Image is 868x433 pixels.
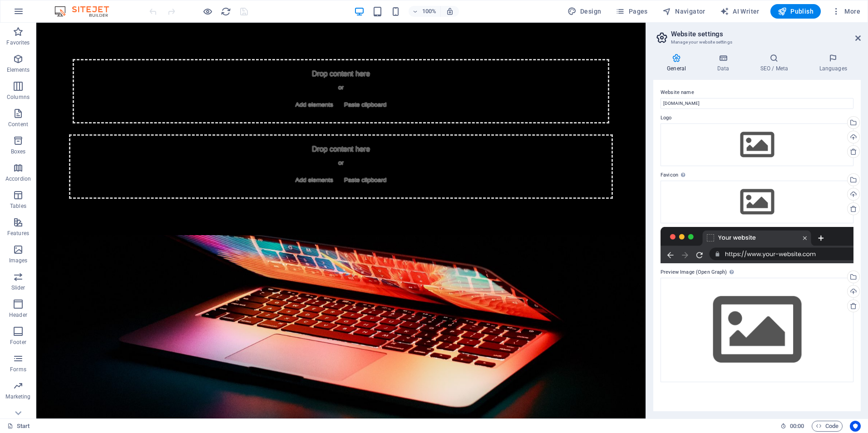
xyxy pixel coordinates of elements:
h2: Website settings [671,30,861,38]
div: Select files from the file manager, stock photos, or upload file(s) [661,181,853,223]
p: Marketing [5,393,30,400]
h6: Session time [780,421,804,432]
p: Footer [10,339,26,346]
span: Code [816,421,838,432]
a: Click to cancel selection. Double-click to open Pages [7,421,30,432]
div: Drop content here [33,112,577,176]
button: Navigator [659,4,709,19]
label: Favicon [661,170,853,181]
h6: 100% [422,6,437,17]
div: Drop content here [36,36,573,101]
div: Design (Ctrl+Alt+Y) [564,4,605,19]
h4: General [653,54,703,73]
p: Tables [10,202,26,210]
p: Boxes [11,148,26,155]
div: Select files from the file manager, stock photos, or upload file(s) [661,123,853,166]
p: Features [7,230,29,237]
h3: Manage your website settings [671,38,843,46]
span: 00 00 [790,421,804,432]
span: Add elements [256,151,301,164]
label: Preview Image (Open Graph) [661,267,853,278]
h4: Data [703,54,746,73]
label: Logo [661,113,853,123]
p: Favorites [6,39,30,46]
button: More [828,4,864,19]
span: Pages [616,7,647,16]
span: More [832,7,860,16]
span: AI Writer [720,7,759,16]
button: reload [220,6,231,17]
button: Pages [612,4,651,19]
button: AI Writer [716,4,763,19]
p: Content [8,121,28,128]
input: Name... [661,98,853,109]
button: Code [812,421,843,432]
p: Forms [10,366,26,373]
span: : [796,423,798,429]
p: Slider [11,284,25,291]
p: Columns [7,93,30,101]
span: Publish [778,7,814,16]
span: Navigator [662,7,705,16]
p: Accordion [5,175,31,182]
button: Publish [770,4,821,19]
button: Usercentrics [850,421,861,432]
div: Select files from the file manager, stock photos, or upload file(s) [661,278,853,382]
span: Paste clipboard [304,151,354,164]
button: Design [564,4,605,19]
button: 100% [409,6,441,17]
p: Elements [7,66,30,74]
img: Editor Logo [52,6,120,17]
p: Header [9,311,27,319]
span: Add elements [256,76,301,89]
h4: Languages [805,54,861,73]
span: Design [567,7,602,16]
i: On resize automatically adjust zoom level to fit chosen device. [446,7,454,15]
p: Images [9,257,28,264]
label: Website name [661,87,853,98]
span: Paste clipboard [304,76,354,89]
i: Reload page [221,6,231,17]
h4: SEO / Meta [746,54,805,73]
